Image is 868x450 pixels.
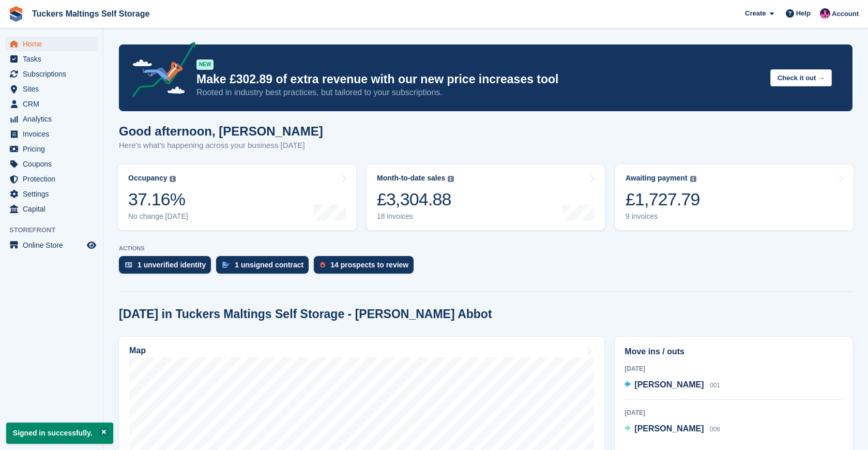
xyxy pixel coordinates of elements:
div: 14 prospects to review [330,261,408,269]
span: Tasks [23,52,85,66]
h2: Map [129,346,146,355]
a: menu [5,142,98,156]
div: 9 invoices [626,212,700,221]
span: [PERSON_NAME] [634,424,704,433]
h2: [DATE] in Tuckers Maltings Self Storage - [PERSON_NAME] Abbot [119,307,492,321]
a: menu [5,157,98,171]
img: icon-info-grey-7440780725fd019a000dd9b08b2336e03edf1995a4989e88bcd33f0948082b44.svg [170,176,176,182]
a: menu [5,52,98,66]
a: menu [5,202,98,216]
a: menu [5,97,98,111]
a: Occupancy 37.16% No change [DATE] [118,164,356,230]
div: [DATE] [625,408,843,417]
p: Rooted in industry best practices, but tailored to your subscriptions. [196,87,762,98]
div: [DATE] [625,364,843,373]
span: Pricing [23,142,85,156]
span: Home [23,37,85,51]
p: Signed in successfully. [6,423,113,444]
a: menu [5,82,98,96]
span: Protection [23,172,85,186]
div: 37.16% [128,189,188,210]
div: 18 invoices [377,212,454,221]
span: Subscriptions [23,67,85,81]
a: menu [5,67,98,81]
div: Awaiting payment [626,174,688,183]
a: [PERSON_NAME] 001 [625,379,720,392]
a: Tuckers Maltings Self Storage [28,5,154,22]
span: 001 [710,382,720,389]
h2: Move ins / outs [625,346,843,358]
span: Storefront [9,225,103,235]
img: price-adjustments-announcement-icon-8257ccfd72463d97f412b2fc003d46551f7dbcb40ab6d574587a9cd5c0d94... [124,42,196,101]
img: icon-info-grey-7440780725fd019a000dd9b08b2336e03edf1995a4989e88bcd33f0948082b44.svg [690,176,696,182]
span: Capital [23,202,85,216]
a: 1 unverified identity [119,256,216,279]
a: 1 unsigned contract [216,256,314,279]
a: menu [5,238,98,252]
img: Rosie Yates [820,8,830,19]
p: ACTIONS [119,245,852,252]
a: [PERSON_NAME] 006 [625,423,720,436]
img: icon-info-grey-7440780725fd019a000dd9b08b2336e03edf1995a4989e88bcd33f0948082b44.svg [448,176,454,182]
div: No change [DATE] [128,212,188,221]
a: Awaiting payment £1,727.79 9 invoices [615,164,854,230]
img: prospect-51fa495bee0391a8d652442698ab0144808aea92771e9ea1ae160a38d050c398.svg [320,262,325,268]
span: Invoices [23,127,85,141]
p: Make £302.89 of extra revenue with our new price increases tool [196,72,762,87]
span: Create [745,8,766,19]
a: menu [5,112,98,126]
div: Month-to-date sales [377,174,445,183]
a: menu [5,172,98,186]
span: Sites [23,82,85,96]
p: Here's what's happening across your business [DATE] [119,140,323,152]
a: menu [5,127,98,141]
span: Settings [23,187,85,201]
img: verify_identity-adf6edd0f0f0b5bbfe63781bf79b02c33cf7c696d77639b501bdc392416b5a36.svg [125,262,132,268]
span: Account [832,9,859,19]
div: 1 unverified identity [138,261,206,269]
span: CRM [23,97,85,111]
span: Online Store [23,238,85,252]
div: NEW [196,59,214,70]
a: menu [5,37,98,51]
a: Preview store [85,239,98,251]
div: £1,727.79 [626,189,700,210]
h1: Good afternoon, [PERSON_NAME] [119,124,323,138]
a: Month-to-date sales £3,304.88 18 invoices [367,164,605,230]
span: 006 [710,426,720,433]
span: [PERSON_NAME] [634,380,704,389]
img: stora-icon-8386f47178a22dfd0bd8f6a31ec36ba5ce8667c1dd55bd0f319d3a0aa187defe.svg [8,6,24,22]
a: menu [5,187,98,201]
img: contract_signature_icon-13c848040528278c33f63329250d36e43548de30e8caae1d1a13099fd9432cc5.svg [222,262,230,268]
span: Analytics [23,112,85,126]
div: 1 unsigned contract [235,261,303,269]
span: Help [796,8,811,19]
div: Occupancy [128,174,167,183]
span: Coupons [23,157,85,171]
div: £3,304.88 [377,189,454,210]
button: Check it out → [770,69,832,86]
a: 14 prospects to review [314,256,419,279]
